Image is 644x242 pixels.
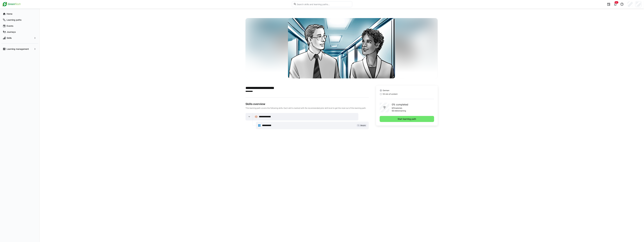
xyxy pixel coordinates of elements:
p: materials [394,107,402,109]
p: 53 min [392,110,398,112]
button: Start learning path [380,116,434,122]
span: 9+ [616,2,617,3]
p: 0% completed [392,103,408,106]
div: This learning path covers the following skills. Each skill is marked with the recommended prior s... [245,107,369,109]
p: remaining [398,110,406,112]
div: Skills overview [245,102,369,106]
span: 1 - Aware [358,124,366,127]
span: 53 min of content [383,93,397,95]
span: German [383,89,389,92]
span: Start learning path [397,117,416,120]
input: Search skills and learning paths… [296,3,350,6]
p: 0/1 [392,107,394,109]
